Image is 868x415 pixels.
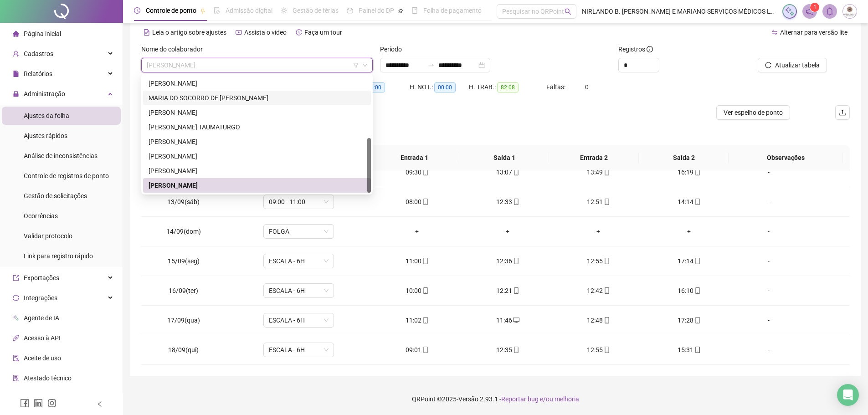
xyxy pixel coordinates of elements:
span: Admissão digital [226,7,272,14]
div: - [742,286,796,296]
span: mobile [421,287,429,294]
span: Controle de registros de ponto [24,172,109,179]
div: [PERSON_NAME] [149,151,365,161]
div: 10:00 [379,286,455,296]
span: youtube [236,29,242,36]
div: 08:00 [379,197,455,207]
div: 14:14 [651,197,727,207]
span: Reportar bug e/ou melhoria [501,395,579,403]
span: notification [806,7,814,15]
div: 11:46 [470,315,546,325]
span: Leia o artigo sobre ajustes [152,29,226,36]
span: mobile [693,169,701,175]
span: lock [13,91,19,97]
span: linkedin [34,399,43,408]
span: dashboard [347,7,353,14]
div: + [379,226,455,236]
span: mobile [693,347,701,353]
div: HE 3: [350,82,410,92]
div: 13:49 [560,167,637,177]
button: Ver espelho de ponto [716,105,790,120]
span: TAYNA MARCAL SEIXAS [147,58,367,72]
span: 17/09(qua) [167,317,200,324]
th: Saída 2 [639,145,729,170]
span: NIRLANDO B. [PERSON_NAME] E MARIANO SERVIÇOS MÉDICOS LTDA [582,6,777,16]
span: bell [826,7,834,15]
div: - [742,197,796,207]
div: KELLEN DA SILVA ALVES [143,76,371,91]
span: mobile [421,258,429,264]
span: filter [353,62,359,68]
span: FOLGA [269,225,329,238]
span: 18/09(qui) [168,346,199,354]
div: MARIA DO SOCORRO DE MELO BEZERRA [143,91,371,105]
span: mobile [693,287,701,294]
div: [PERSON_NAME] TAUMATURGO [149,122,365,132]
img: sparkle-icon.fc2bf0ac1784a2077858766a79e2daf3.svg [785,6,795,16]
th: Entrada 2 [549,145,639,170]
span: Assista o vídeo [244,29,287,36]
span: Cadastros [24,50,53,57]
div: + [470,226,546,236]
th: Entrada 1 [370,145,459,170]
span: pushpin [200,8,205,14]
div: 12:33 [470,197,546,207]
div: TAYNA MARCAL SEIXAS [143,178,371,193]
span: ESCALA - 6H [269,313,329,327]
span: mobile [421,169,429,175]
span: mobile [512,287,519,294]
th: Observações [729,145,843,170]
span: Ver espelho de ponto [724,108,783,118]
span: Aceite de uso [24,354,61,362]
span: Link para registro rápido [24,252,93,260]
span: Validar protocolo [24,232,72,240]
span: ESCALA - 6H [269,343,329,357]
div: + [560,226,637,236]
div: Open Intercom Messenger [837,384,859,406]
span: history [296,29,302,36]
div: - [742,256,796,266]
div: 11:00 [379,256,455,266]
span: api [13,335,19,341]
span: 00:00 [364,82,385,92]
div: 09:30 [379,167,455,177]
span: mobile [693,258,701,264]
span: mobile [693,317,701,323]
div: TAIANA DOS SANTOS COELHO [143,149,371,164]
span: Agente de IA [24,314,59,322]
div: 15:31 [651,345,727,355]
div: [PERSON_NAME] [149,78,365,88]
label: Nome do colaborador [141,44,209,54]
div: 12:51 [560,197,637,207]
span: Atualizar tabela [775,60,820,70]
span: Faltas: [546,83,567,91]
span: swap-right [427,61,435,69]
div: 16:10 [651,286,727,296]
span: sync [13,295,19,301]
div: - [742,167,796,177]
div: 13:07 [470,167,546,177]
span: 13/09(sáb) [167,198,200,205]
span: Observações [736,153,836,163]
th: Saída 1 [459,145,549,170]
span: pushpin [398,8,403,14]
span: search [565,8,571,15]
div: H. TRAB.: [469,82,546,92]
span: reload [765,62,771,68]
span: 14/09(dom) [166,228,201,235]
span: mobile [512,169,519,175]
div: + [651,226,727,236]
div: [PERSON_NAME] [149,166,365,176]
div: - [742,226,796,236]
span: Análise de inconsistências [24,152,98,159]
span: mobile [603,347,610,353]
div: 12:36 [470,256,546,266]
div: SOYARA GUIMARÃES TAUMATURGO [143,120,371,134]
span: left [97,401,103,407]
span: Ajustes da folha [24,112,69,119]
div: 16:19 [651,167,727,177]
span: mobile [603,199,610,205]
span: Ajustes rápidos [24,132,67,139]
div: MARIA DO SOCORRO DE [PERSON_NAME] [149,93,365,103]
sup: 1 [810,3,819,12]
